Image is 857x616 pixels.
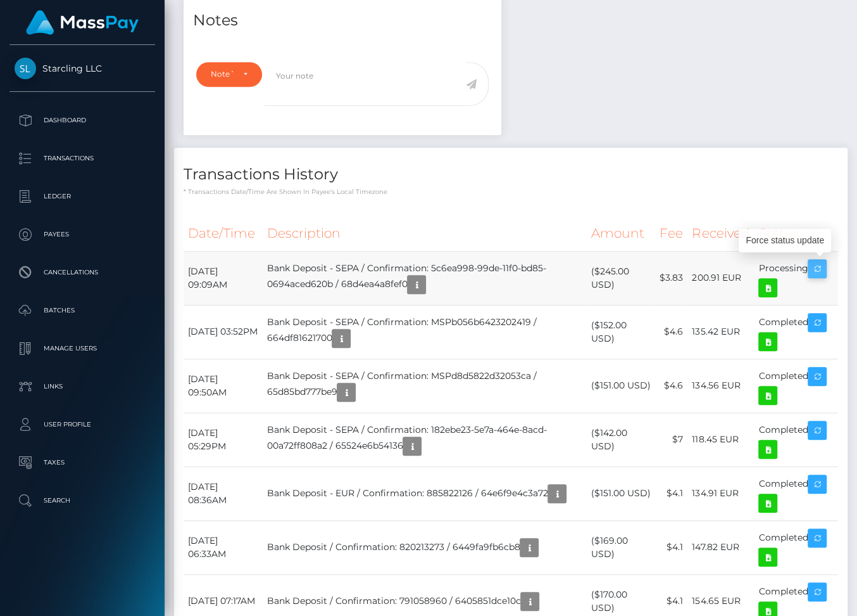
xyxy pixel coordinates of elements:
[655,251,687,305] td: $3.83
[587,466,656,520] td: ($151.00 USD)
[184,466,262,520] td: [DATE] 08:36AM
[15,301,150,320] p: Batches
[754,520,838,574] td: Completed
[754,466,838,520] td: Completed
[26,10,139,35] img: MassPay Logo
[687,413,754,466] td: 118.45 EUR
[15,491,150,510] p: Search
[587,251,656,305] td: ($245.00 USD)
[754,305,838,359] td: Completed
[184,359,262,413] td: [DATE] 09:50AM
[754,216,838,251] th: Status
[15,263,150,282] p: Cancellations
[687,359,754,413] td: 134.56 EUR
[687,251,754,305] td: 200.91 EUR
[687,305,754,359] td: 135.42 EUR
[9,181,155,212] a: Ledger
[655,520,687,574] td: $4.1
[9,295,155,326] a: Batches
[739,229,831,252] div: Force status update
[262,216,586,251] th: Description
[587,359,656,413] td: ($151.00 USD)
[587,216,656,251] th: Amount
[184,305,262,359] td: [DATE] 03:52PM
[262,305,586,359] td: Bank Deposit - SEPA / Confirmation: MSPb056b6423202419 / 664df81621700
[9,409,155,440] a: User Profile
[193,10,492,32] h4: Notes
[15,58,36,79] img: Starcling LLC
[15,111,150,130] p: Dashboard
[9,447,155,478] a: Taxes
[15,453,150,472] p: Taxes
[655,466,687,520] td: $4.1
[9,257,155,288] a: Cancellations
[15,339,150,358] p: Manage Users
[15,415,150,434] p: User Profile
[15,149,150,168] p: Transactions
[262,359,586,413] td: Bank Deposit - SEPA / Confirmation: MSPd8d5822d32053ca / 65d85bd777be9
[184,164,838,186] h4: Transactions History
[196,62,262,86] button: Note Type
[184,216,262,251] th: Date/Time
[262,520,586,574] td: Bank Deposit / Confirmation: 820213273 / 6449fa9fb6cb8
[655,305,687,359] td: $4.6
[262,413,586,466] td: Bank Deposit - SEPA / Confirmation: 182ebe23-5e7a-464e-8acd-00a72ff808a2 / 65524e6b54136
[9,63,155,74] span: Starcling LLC
[184,413,262,466] td: [DATE] 05:29PM
[754,359,838,413] td: Completed
[262,251,586,305] td: Bank Deposit - SEPA / Confirmation: 5c6ea998-99de-11f0-bd85-0694aced620b / 68d4ea4a8fef0
[587,520,656,574] td: ($169.00 USD)
[15,187,150,206] p: Ledger
[687,216,754,251] th: Received
[15,377,150,396] p: Links
[15,225,150,244] p: Payees
[587,305,656,359] td: ($152.00 USD)
[687,466,754,520] td: 134.91 EUR
[211,69,233,79] div: Note Type
[754,251,838,305] td: Processing
[587,413,656,466] td: ($142.00 USD)
[655,413,687,466] td: $7
[9,333,155,364] a: Manage Users
[9,143,155,174] a: Transactions
[9,371,155,402] a: Links
[184,520,262,574] td: [DATE] 06:33AM
[687,520,754,574] td: 147.82 EUR
[655,216,687,251] th: Fee
[655,359,687,413] td: $4.6
[9,219,155,250] a: Payees
[754,413,838,466] td: Completed
[184,251,262,305] td: [DATE] 09:09AM
[262,466,586,520] td: Bank Deposit - EUR / Confirmation: 885822126 / 64e6f9e4c3a72
[9,105,155,136] a: Dashboard
[184,187,838,196] p: * Transactions date/time are shown in payee's local timezone
[9,485,155,517] a: Search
